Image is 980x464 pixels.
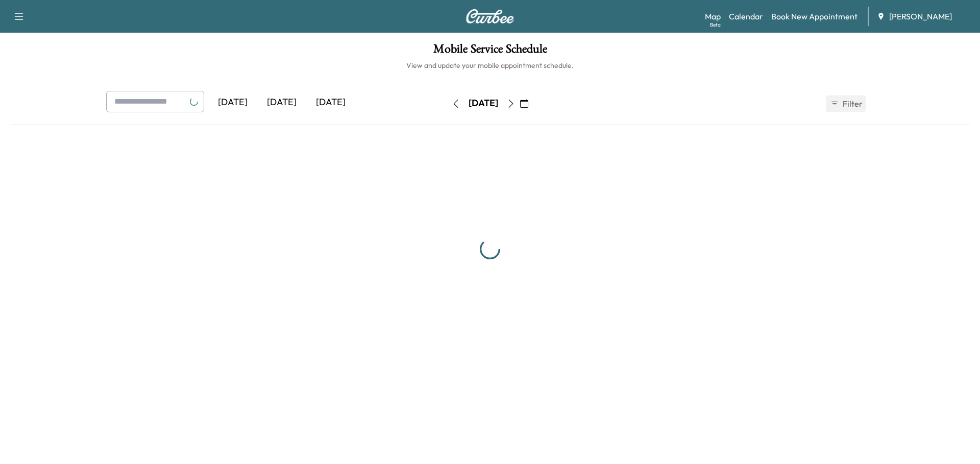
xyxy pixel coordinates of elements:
div: [DATE] [257,91,306,114]
div: [DATE] [208,91,257,114]
span: [PERSON_NAME] [889,10,952,22]
h1: Mobile Service Schedule [10,43,970,60]
div: [DATE] [306,91,355,114]
img: Curbee Logo [465,9,514,23]
a: Book New Appointment [771,10,857,22]
div: Beta [710,21,721,29]
button: Filter [826,95,866,112]
a: MapBeta [705,10,721,22]
span: Filter [843,97,861,110]
a: Calendar [729,10,763,22]
h6: View and update your mobile appointment schedule. [10,60,970,70]
div: [DATE] [469,97,498,110]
